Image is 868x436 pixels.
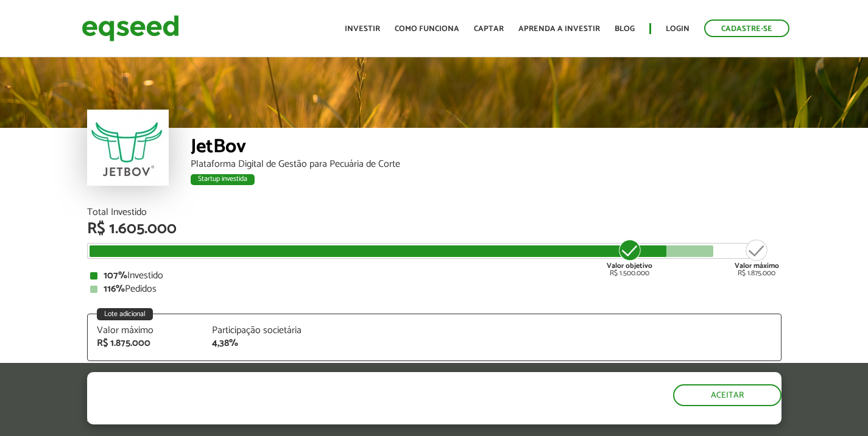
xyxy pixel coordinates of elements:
[87,372,504,410] h5: O site da EqSeed utiliza cookies para melhorar sua navegação.
[212,339,309,348] div: 4,38%
[395,25,459,33] a: Como funciona
[97,326,194,336] div: Valor máximo
[191,174,255,185] div: Startup investida
[191,137,782,160] div: JetBov
[607,260,652,272] strong: Valor objetivo
[704,19,789,37] a: Cadastre-se
[97,339,194,348] div: R$ 1.875.000
[607,238,652,277] div: R$ 1.500.000
[735,260,779,272] strong: Valor máximo
[735,238,779,277] div: R$ 1.875.000
[666,25,690,33] a: Login
[248,414,389,424] a: política de privacidade e de cookies
[474,25,504,33] a: Captar
[97,308,153,320] div: Lote adicional
[615,25,635,33] a: Blog
[90,284,778,294] div: Pedidos
[90,271,778,281] div: Investido
[673,384,782,406] button: Aceitar
[82,12,179,44] img: EqSeed
[104,267,127,284] strong: 107%
[87,208,782,217] div: Total Investido
[345,25,380,33] a: Investir
[518,25,600,33] a: Aprenda a investir
[191,160,782,169] div: Plataforma Digital de Gestão para Pecuária de Corte
[212,326,309,336] div: Participação societária
[87,221,782,237] div: R$ 1.605.000
[87,413,504,424] p: Ao clicar em "aceitar", você aceita nossa .
[104,281,125,297] strong: 116%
